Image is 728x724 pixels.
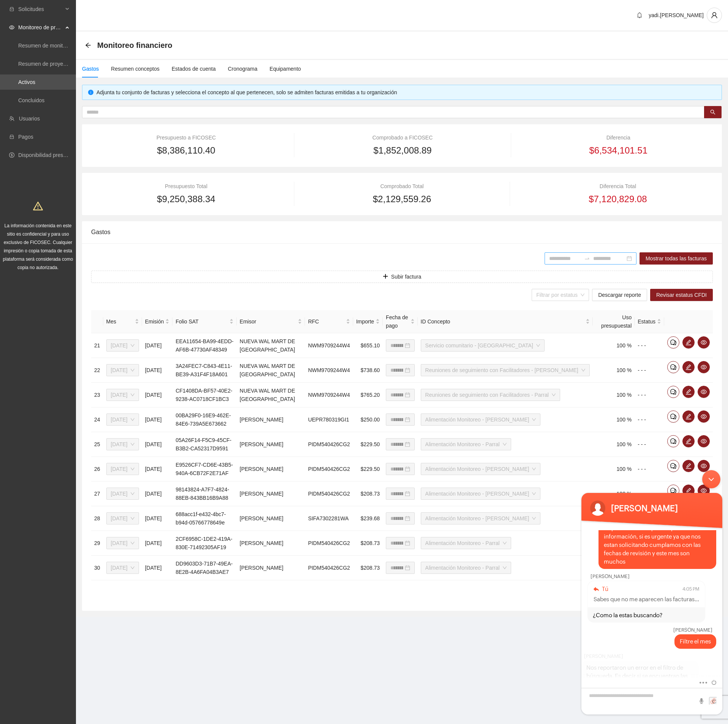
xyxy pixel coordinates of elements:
[667,410,679,423] button: comment
[598,291,641,299] span: Descargar reporte
[91,432,103,457] td: 25
[142,531,173,556] td: [DATE]
[634,12,645,18] span: bell
[18,61,99,67] a: Resumen de proyectos aprobados
[91,482,103,506] td: 27
[425,488,536,499] span: Alimentación Monitoreo - Cuauhtémoc
[111,364,134,376] span: Julio 2025
[704,106,722,118] button: search
[142,457,173,482] td: [DATE]
[698,438,709,444] span: eye
[640,252,713,265] button: Mostrar todas las facturas
[237,432,305,457] td: [PERSON_NAME]
[237,531,305,556] td: [PERSON_NAME]
[353,383,383,407] td: $765.20
[353,506,383,531] td: $239.68
[142,506,173,531] td: [DATE]
[111,562,134,573] span: Julio 2025
[635,432,664,457] td: - - -
[307,133,498,142] div: Comprobado a FICOSEC
[356,317,374,326] span: Importe
[19,116,40,122] a: Usuarios
[172,65,216,73] div: Estados de cuenta
[85,42,91,48] span: arrow-left
[698,361,710,373] button: eye
[111,488,134,499] span: Julio 2025
[237,457,305,482] td: [PERSON_NAME]
[683,364,694,370] span: edit
[353,531,383,556] td: $208.73
[305,531,353,556] td: PIDM540426CG2
[18,79,35,85] a: Activos
[91,556,103,580] td: 30
[305,358,353,383] td: NWM9709244W4
[172,407,237,432] td: 00BA29F0-16E9-462E-84E6-739A5E673662
[111,389,134,401] span: Julio 2025
[18,134,33,140] a: Pagos
[91,182,281,190] div: Presupuesto Total
[172,531,237,556] td: 2CF6958C-1DE2-419A-830E-71492305AF19
[305,333,353,358] td: NWM9709244W4
[425,439,507,450] span: Alimentación Monitoreo - Parral
[103,310,142,333] th: Mes
[353,556,383,580] td: $208.73
[353,457,383,482] td: $229.50
[172,432,237,457] td: 05A26F14-F5C9-45CF-B3B2-CA52317D9591
[650,289,713,301] button: Revisar estatus CFDI
[175,317,228,326] span: Folio SAT
[584,255,590,261] span: swap-right
[91,506,103,531] td: 28
[635,407,664,432] td: - - -
[91,407,103,432] td: 24
[386,313,409,330] span: Fecha de pago
[635,383,664,407] td: - - -
[682,386,695,398] button: edit
[667,336,679,349] button: comment
[172,556,237,580] td: DD9603D3-71B7-49EA-8E2B-4A6FA04B3AE7
[391,272,421,281] span: Subir factura
[106,317,133,326] span: Mes
[592,289,647,301] button: Descargar reporte
[307,182,497,190] div: Comprobado Total
[698,336,710,349] button: eye
[667,460,679,472] button: comment
[425,463,536,475] span: Alimentación Monitoreo - Cuauhtémoc
[425,537,507,549] span: Alimentación Monitoreo - Parral
[593,383,635,407] td: 100 %
[237,310,305,333] th: Emisor
[353,482,383,506] td: $208.73
[18,2,63,17] span: Solicitudes
[237,333,305,358] td: NUEVA WAL MART DE [GEOGRAPHIC_DATA]
[82,65,99,73] div: Gastos
[18,20,63,35] span: Monitoreo de proyectos
[668,364,679,370] span: comment
[373,192,431,206] span: $2,129,559.26
[111,414,134,425] span: Julio 2025
[593,333,635,358] td: 100 %
[91,333,103,358] td: 21
[111,463,134,475] span: Julio 2025
[668,463,679,469] span: comment
[523,182,713,190] div: Diferencia Total
[305,407,353,432] td: UEPR780319GI1
[698,413,709,420] span: eye
[698,386,710,398] button: eye
[305,482,353,506] td: PIDM540426CG2
[305,310,353,333] th: RFC
[425,513,536,524] span: Alimentación Monitoreo - Cuauhtémoc
[305,556,353,580] td: PIDM540426CG2
[91,383,103,407] td: 23
[270,65,301,73] div: Equipamento
[237,556,305,580] td: [PERSON_NAME]
[18,152,83,158] a: Disponibilidad presupuestal
[698,460,710,472] button: eye
[142,432,173,457] td: [DATE]
[578,466,726,718] iframe: SalesIQ Chatwindow
[305,457,353,482] td: PIDM540426CG2
[698,410,710,423] button: eye
[667,435,679,447] button: comment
